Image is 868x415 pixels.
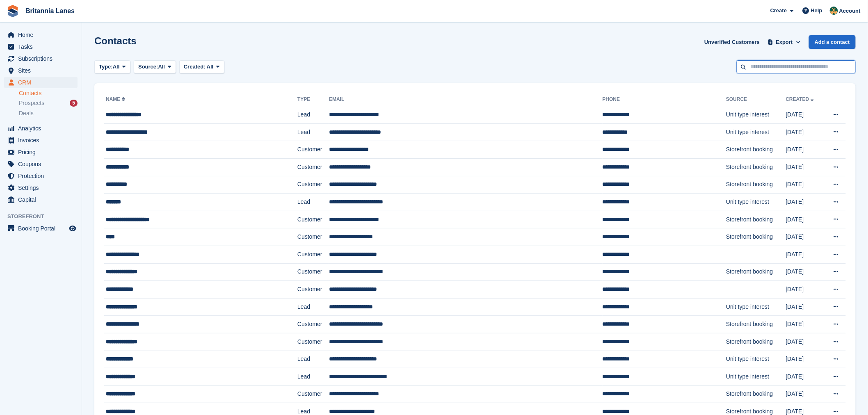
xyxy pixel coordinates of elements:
[297,194,329,211] td: Lead
[4,123,78,134] a: menu
[726,316,786,333] td: Storefront booking
[19,109,34,117] span: Deals
[4,77,78,88] a: menu
[18,77,67,88] span: CRM
[18,123,67,134] span: Analytics
[4,170,78,182] a: menu
[726,263,786,281] td: Storefront booking
[4,223,78,234] a: menu
[18,135,67,146] span: Invoices
[158,63,165,71] span: All
[726,158,786,176] td: Storefront booking
[18,223,67,234] span: Booking Portal
[22,4,78,18] a: Britannia Lanes
[70,100,78,107] div: 5
[19,109,78,118] a: Deals
[68,223,78,233] a: Preview store
[297,123,329,141] td: Lead
[19,89,78,97] a: Contacts
[18,53,67,64] span: Subscriptions
[297,333,329,351] td: Customer
[830,7,838,15] img: Nathan Kellow
[786,368,824,386] td: [DATE]
[297,228,329,246] td: Customer
[134,60,176,74] button: Source: All
[99,63,113,71] span: Type:
[4,41,78,52] a: menu
[726,141,786,159] td: Storefront booking
[7,5,19,17] img: stora-icon-8386f47178a22dfd0bd8f6a31ec36ba5ce8667c1dd55bd0f319d3a0aa187defe.svg
[4,194,78,205] a: menu
[726,211,786,228] td: Storefront booking
[207,64,214,70] span: All
[786,228,824,246] td: [DATE]
[786,123,824,141] td: [DATE]
[18,146,67,158] span: Pricing
[138,63,158,71] span: Source:
[726,93,786,106] th: Source
[113,63,120,71] span: All
[94,60,130,74] button: Type: All
[7,212,82,221] span: Storefront
[18,194,67,205] span: Capital
[297,158,329,176] td: Customer
[766,35,802,49] button: Export
[106,96,127,102] a: Name
[18,29,67,41] span: Home
[786,158,824,176] td: [DATE]
[786,246,824,263] td: [DATE]
[179,60,224,74] button: Created: All
[297,263,329,281] td: Customer
[809,35,856,49] a: Add a contact
[786,141,824,159] td: [DATE]
[786,194,824,211] td: [DATE]
[297,385,329,403] td: Customer
[726,228,786,246] td: Storefront booking
[726,298,786,316] td: Unit type interest
[786,106,824,124] td: [DATE]
[786,333,824,351] td: [DATE]
[786,96,816,102] a: Created
[18,170,67,182] span: Protection
[4,182,78,194] a: menu
[786,263,824,281] td: [DATE]
[770,7,787,15] span: Create
[811,7,822,15] span: Help
[297,298,329,316] td: Lead
[18,182,67,194] span: Settings
[297,246,329,263] td: Customer
[4,65,78,76] a: menu
[4,158,78,170] a: menu
[603,93,726,106] th: Phone
[297,316,329,333] td: Customer
[4,29,78,41] a: menu
[297,106,329,124] td: Lead
[329,93,603,106] th: Email
[726,106,786,124] td: Unit type interest
[297,368,329,386] td: Lead
[786,176,824,194] td: [DATE]
[297,351,329,368] td: Lead
[726,385,786,403] td: Storefront booking
[297,176,329,194] td: Customer
[776,38,793,46] span: Export
[786,385,824,403] td: [DATE]
[297,93,329,106] th: Type
[18,65,67,76] span: Sites
[4,53,78,64] a: menu
[297,211,329,228] td: Customer
[786,211,824,228] td: [DATE]
[726,176,786,194] td: Storefront booking
[839,7,861,15] span: Account
[726,333,786,351] td: Storefront booking
[786,281,824,299] td: [DATE]
[701,35,763,49] a: Unverified Customers
[94,35,137,46] h1: Contacts
[19,99,78,107] a: Prospects 5
[726,194,786,211] td: Unit type interest
[4,135,78,146] a: menu
[786,316,824,333] td: [DATE]
[786,351,824,368] td: [DATE]
[726,351,786,368] td: Unit type interest
[18,158,67,170] span: Coupons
